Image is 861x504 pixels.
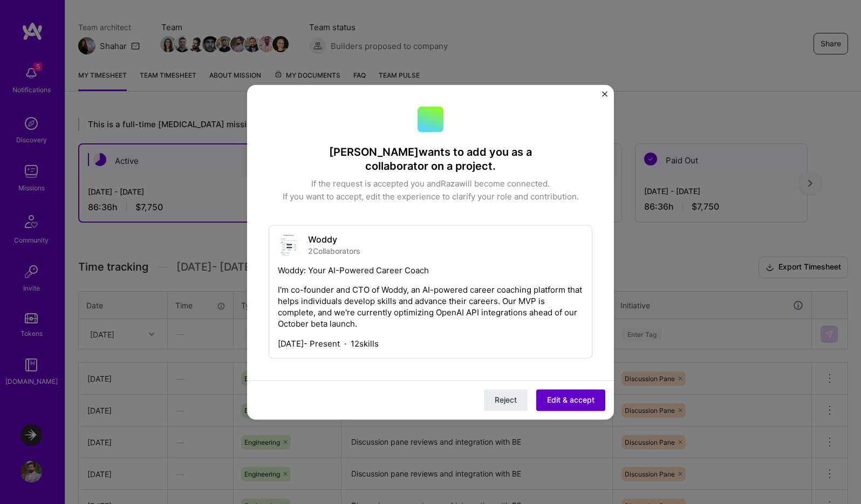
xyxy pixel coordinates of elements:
[344,338,346,349] span: ·
[547,395,594,405] span: Edit & accept
[308,234,360,245] div: Woddy
[351,338,379,349] span: 12 skills
[278,234,299,256] img: Company logo
[278,284,583,329] p: I'm co-founder and CTO of Woddy, an AI-powered career coaching platform that helps individuals de...
[495,395,517,405] span: Reject
[484,389,528,411] button: Reject
[269,177,592,190] div: If the request is accepted you and Raza will become connected.
[536,389,605,411] button: Edit & accept
[308,245,360,257] div: 2 Collaborators
[278,338,340,349] span: [DATE] - Present
[323,145,538,173] div: [PERSON_NAME] wants to add you as a collaborator on a project.
[278,265,583,276] p: Woddy: Your AI-Powered Career Coach
[269,190,592,203] div: If you want to accept, edit the experience to clarify your role and contribution.
[602,91,607,102] button: Close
